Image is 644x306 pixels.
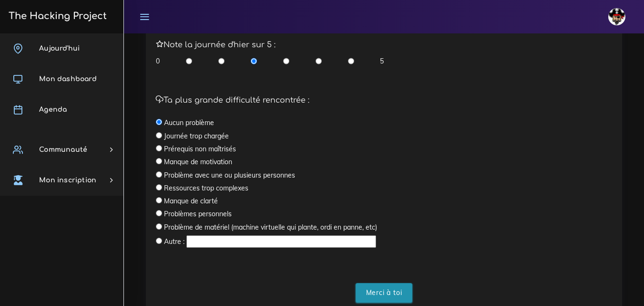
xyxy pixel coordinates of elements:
label: Problème avec une ou plusieurs personnes [164,170,295,180]
div: 0 5 [156,56,384,66]
input: Merci à toi [356,283,413,303]
span: Mon inscription [39,177,96,184]
label: Ressources trop complexes [164,183,248,193]
span: Aujourd'hui [39,45,80,52]
label: Problèmes personnels [164,209,232,219]
label: Problème de matériel (machine virtuelle qui plante, ordi en panne, etc) [164,222,377,232]
label: Manque de motivation [164,157,232,167]
span: Mon dashboard [39,75,97,83]
h5: Ta plus grande difficulté rencontrée : [156,96,612,105]
img: avatar [608,8,625,25]
span: Communauté [39,146,87,153]
label: Manque de clarté [164,196,218,206]
h3: The Hacking Project [6,11,107,21]
label: Journée trop chargée [164,131,229,141]
h5: Note la journée d'hier sur 5 : [156,41,612,50]
span: Agenda [39,106,67,113]
label: Prérequis non maîtrisés [164,144,236,154]
label: Autre : [164,237,184,246]
label: Aucun problème [164,118,214,127]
